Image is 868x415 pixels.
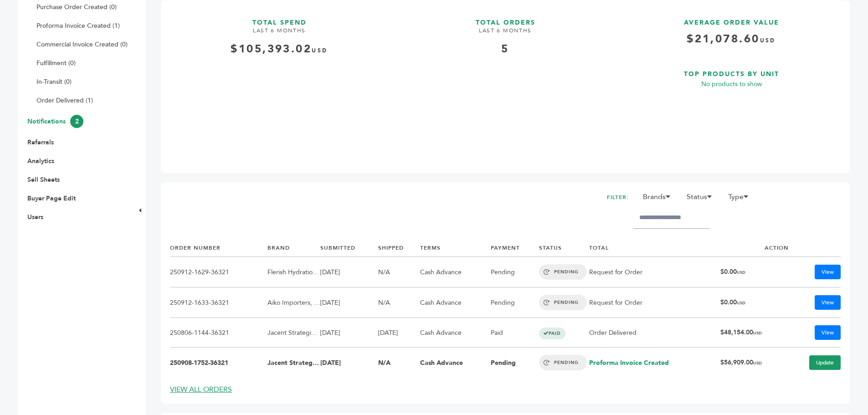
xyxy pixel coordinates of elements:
[724,191,758,207] li: Type
[622,10,841,27] h3: AVERAGE ORDER VALUE
[36,21,120,30] a: Proforma Invoice Created (1)
[539,355,587,370] span: PENDING
[170,328,229,337] a: 250806-1144-36321
[753,360,762,366] span: USD
[539,295,587,310] span: PENDING
[589,287,720,318] td: Request for Order
[396,41,615,57] div: 5
[491,287,539,318] td: Pending
[720,240,789,256] th: ACTION
[589,257,720,287] td: Request for Order
[36,40,128,49] a: Commercial Invoice Created (0)
[378,348,420,378] td: N/A
[607,191,629,204] h2: FILTER:
[420,240,491,256] th: TERMS
[396,10,615,157] a: TOTAL ORDERS LAST 6 MONTHS 5
[36,77,72,86] a: In-Transit (0)
[27,194,76,203] a: Buyer Page Edit
[170,384,232,395] a: VIEW ALL ORDERS
[589,348,720,378] td: Proforma Invoice Created
[720,318,789,348] td: $48,154.00
[622,10,841,54] a: AVERAGE ORDER VALUE $21,078.60USD
[539,264,587,280] span: PENDING
[267,240,320,256] th: BRAND
[378,257,420,287] td: N/A
[622,79,841,90] p: No products to show
[737,270,745,275] span: USD
[589,318,720,348] td: Order Delivered
[760,37,776,44] span: USD
[320,240,378,256] th: SUBMITTED
[632,207,710,229] input: Filter by keywords
[622,31,841,54] h4: $21,078.60
[396,10,615,27] h3: TOTAL ORDERS
[27,138,54,147] a: Referrals
[809,355,841,370] a: Update
[267,287,320,318] td: Aiko Importers, Inc.
[170,41,389,57] div: $105,393.02
[312,47,328,54] span: USD
[267,348,320,378] td: Jacent Strategic Manufacturing, LLC
[815,265,841,279] a: View
[753,330,762,336] span: USD
[720,348,789,378] td: $56,909.00
[420,348,491,378] td: Cash Advance
[420,257,491,287] td: Cash Advance
[36,3,117,11] a: Purchase Order Created (0)
[396,27,615,41] h4: LAST 6 MONTHS
[720,287,789,318] td: $0.00
[267,257,320,287] td: Flerish Hydration, Inc.
[27,175,60,184] a: Sell Sheets
[491,240,539,256] th: PAYMENT
[378,287,420,318] td: N/A
[170,10,389,157] a: TOTAL SPEND LAST 6 MONTHS $105,393.02USD
[491,348,539,378] td: Pending
[491,257,539,287] td: Pending
[320,318,378,348] td: [DATE]
[320,287,378,318] td: [DATE]
[170,359,228,367] a: 250908-1752-36321
[170,298,229,307] a: 250912-1633-36321
[622,61,841,79] h3: TOP PRODUCTS BY UNIT
[539,328,565,339] span: PAID
[737,300,745,306] span: USD
[589,240,720,256] th: TOTAL
[27,213,43,221] a: Users
[815,295,841,310] a: View
[539,240,589,256] th: STATUS
[170,268,229,277] a: 250912-1629-36321
[170,240,267,256] th: ORDER NUMBER
[36,59,76,67] a: Fulfillment (0)
[170,27,389,41] h4: LAST 6 MONTHS
[36,96,93,105] a: Order Delivered (1)
[267,318,320,348] td: Jacent Strategic Manufacturing, LLC
[491,318,539,348] td: Paid
[27,117,83,126] a: Notifications2
[320,348,378,378] td: [DATE]
[638,191,680,207] li: Brands
[170,10,389,27] h3: TOTAL SPEND
[622,61,841,157] a: TOP PRODUCTS BY UNIT No products to show
[682,191,722,207] li: Status
[720,257,789,287] td: $0.00
[378,318,420,348] td: [DATE]
[70,115,83,128] span: 2
[320,257,378,287] td: [DATE]
[420,318,491,348] td: Cash Advance
[420,287,491,318] td: Cash Advance
[815,325,841,340] a: View
[27,157,54,165] a: Analytics
[378,240,420,256] th: SHIPPED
